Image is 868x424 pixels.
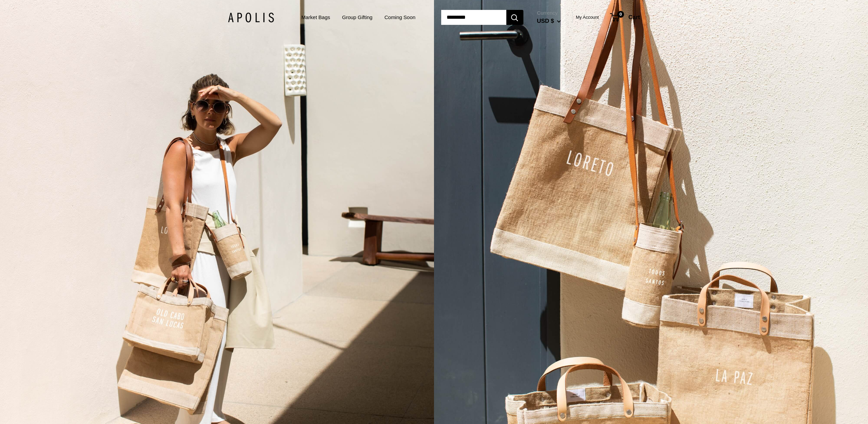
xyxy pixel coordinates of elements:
button: USD $ [537,16,561,27]
a: Market Bags [301,13,330,22]
a: My Account [576,13,599,21]
a: Coming Soon [385,13,416,22]
button: Search [506,10,523,25]
img: Apolis [228,13,274,22]
span: USD $ [537,18,554,24]
span: Cart [628,14,640,20]
a: 0 Cart [611,12,640,23]
span: Currency [537,8,561,18]
input: Search... [441,10,506,25]
a: Group Gifting [342,13,372,22]
span: 0 [617,11,624,18]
